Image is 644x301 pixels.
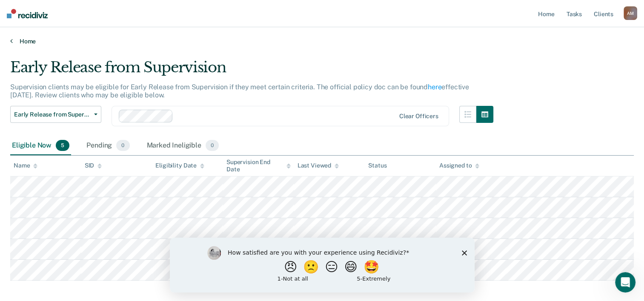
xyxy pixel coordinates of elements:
[206,140,219,151] span: 0
[226,159,291,173] div: Supervision End Date
[170,238,475,292] iframe: Survey by Kim from Recidiviz
[85,136,131,155] div: Pending0
[155,162,204,169] div: Eligibility Date
[7,9,48,18] img: Recidiviz
[399,113,438,120] div: Clear officers
[10,83,469,99] p: Supervision clients may be eligible for Early Release from Supervision if they meet certain crite...
[10,37,634,45] a: Home
[624,6,637,20] button: AM
[10,136,71,155] div: Eligible Now5
[298,162,339,169] div: Last Viewed
[10,106,101,123] button: Early Release from Supervision
[56,140,69,151] span: 5
[14,162,37,169] div: Name
[439,162,479,169] div: Assigned to
[615,272,635,292] iframe: Intercom live chat
[624,6,637,20] div: A M
[145,136,221,155] div: Marked Ineligible0
[368,162,386,169] div: Status
[116,140,129,151] span: 0
[14,111,91,118] span: Early Release from Supervision
[428,83,441,91] a: here
[85,162,102,169] div: SID
[10,59,493,83] div: Early Release from Supervision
